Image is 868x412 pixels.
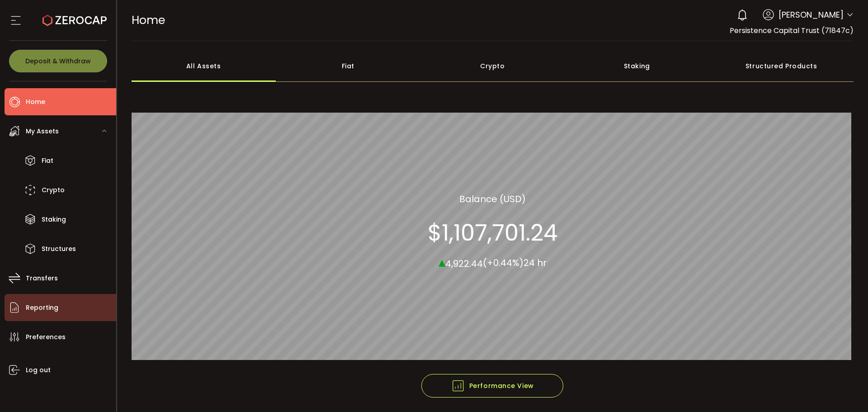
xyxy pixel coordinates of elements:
div: Fiat [276,50,420,82]
div: Structured Products [709,50,854,82]
div: Crypto [420,50,565,82]
iframe: Chat Widget [763,314,868,412]
span: Performance View [451,379,534,393]
span: Fiat [42,154,53,167]
span: Persistence Capital Trust (71847c) [730,25,854,36]
button: Performance View [421,374,563,398]
span: Home [132,12,165,28]
span: ▴ [439,252,445,271]
span: 24 hr [524,256,547,269]
div: All Assets [132,50,276,82]
span: My Assets [26,125,59,138]
span: Crypto [42,184,65,197]
span: Log out [26,364,51,377]
span: Preferences [26,331,66,344]
section: Balance (USD) [459,192,526,205]
div: Staking [565,50,709,82]
section: $1,107,701.24 [428,219,557,246]
span: Staking [42,213,66,226]
button: Deposit & Withdraw [9,50,107,72]
span: Structures [42,242,76,256]
span: Home [26,95,45,109]
span: 4,922.44 [445,257,483,270]
span: Transfers [26,272,58,285]
span: (+0.44%) [483,256,524,269]
span: Reporting [26,301,58,314]
span: [PERSON_NAME] [778,9,844,21]
span: Deposit & Withdraw [25,58,91,64]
